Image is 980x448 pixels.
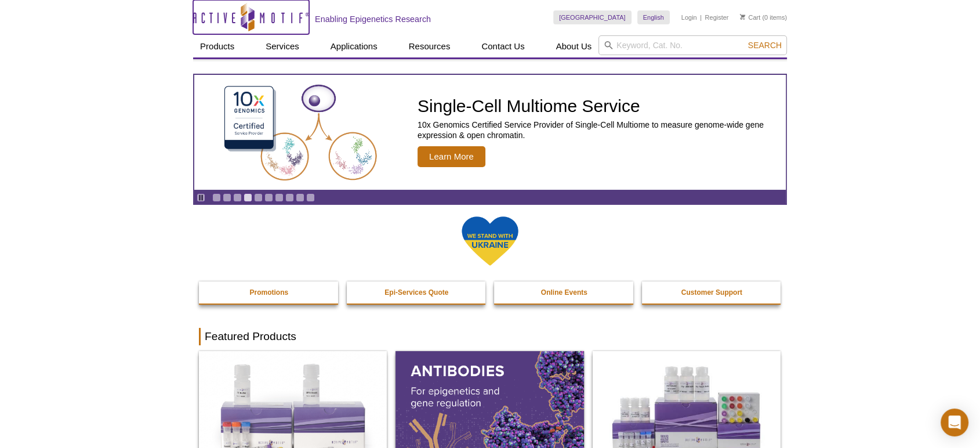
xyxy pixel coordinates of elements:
[748,41,782,50] span: Search
[194,75,786,190] article: Single-Cell Multiome Service
[233,193,242,202] a: Go to slide 3
[745,40,785,50] button: Search
[213,80,387,186] img: Single-Cell Multiome Service
[244,193,252,202] a: Go to slide 4
[541,288,587,297] strong: Online Events
[347,281,487,304] a: Epi-Services Quote
[223,193,231,202] a: Go to slide 2
[549,35,599,57] a: About Us
[264,193,273,202] a: Go to slide 6
[700,10,702,24] li: |
[461,215,519,267] img: We Stand With Ukraine
[199,328,781,345] h2: Featured Products
[418,146,485,167] span: Learn More
[642,281,782,304] a: Customer Support
[705,13,728,21] a: Register
[474,35,531,57] a: Contact Us
[275,193,284,202] a: Go to slide 7
[212,193,221,202] a: Go to slide 1
[598,35,787,55] input: Keyword, Cat. No.
[637,10,670,24] a: English
[494,281,634,304] a: Online Events
[384,288,448,297] strong: Epi-Services Quote
[740,13,760,21] a: Cart
[418,120,780,140] p: 10x Genomics Certified Service Provider of Single-Cell Multiome to measure genome-wide gene expre...
[259,35,306,57] a: Services
[194,75,786,190] a: Single-Cell Multiome Service Single-Cell Multiome Service 10x Genomics Certified Service Provider...
[553,10,631,24] a: [GEOGRAPHIC_DATA]
[740,10,787,24] li: (0 items)
[324,35,384,57] a: Applications
[402,35,458,57] a: Resources
[315,14,431,24] h2: Enabling Epigenetics Research
[249,288,288,297] strong: Promotions
[197,193,205,202] a: Toggle autoplay
[193,35,241,57] a: Products
[418,97,780,115] h2: Single-Cell Multiome Service
[199,281,339,304] a: Promotions
[681,288,742,297] strong: Customer Support
[681,13,697,21] a: Login
[254,193,263,202] a: Go to slide 5
[941,409,968,436] div: Open Intercom Messenger
[740,14,745,20] img: Your Cart
[296,193,304,202] a: Go to slide 9
[306,193,315,202] a: Go to slide 10
[285,193,294,202] a: Go to slide 8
